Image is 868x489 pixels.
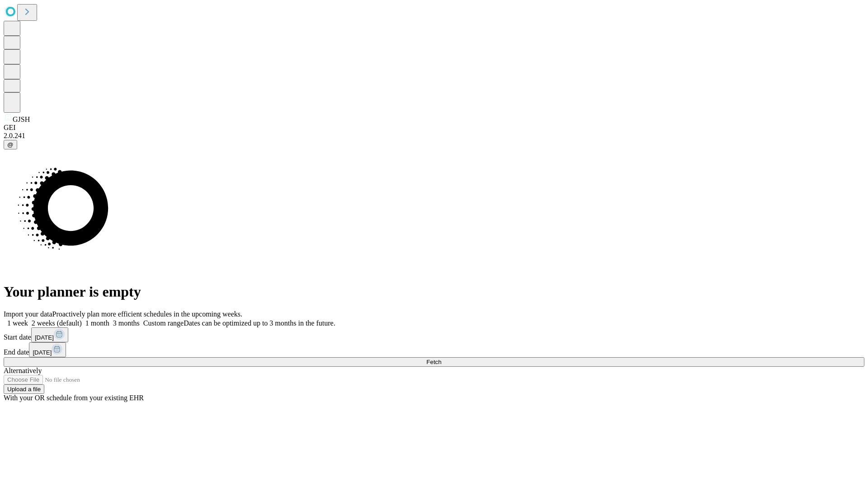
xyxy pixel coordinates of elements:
h1: Your planner is empty [4,283,864,300]
span: [DATE] [35,334,54,341]
button: Fetch [4,357,864,367]
button: Upload a file [4,384,44,394]
span: Dates can be optimized up to 3 months in the future. [184,319,335,327]
span: Import your data [4,310,52,318]
div: GEI [4,124,864,132]
span: [DATE] [33,349,52,356]
span: 1 week [7,319,28,327]
div: End date [4,342,864,357]
span: With your OR schedule from your existing EHR [4,394,144,402]
span: @ [7,141,14,148]
div: 2.0.241 [4,132,864,140]
button: @ [4,140,17,149]
span: 1 month [85,319,109,327]
span: GJSH [13,115,30,123]
span: Fetch [426,359,441,365]
span: 2 weeks (default) [32,319,82,327]
button: [DATE] [31,327,68,342]
span: Custom range [143,319,184,327]
span: 3 months [113,319,140,327]
span: Alternatively [4,367,42,374]
span: Proactively plan more efficient schedules in the upcoming weeks. [52,310,242,318]
button: [DATE] [29,342,66,357]
div: Start date [4,327,864,342]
